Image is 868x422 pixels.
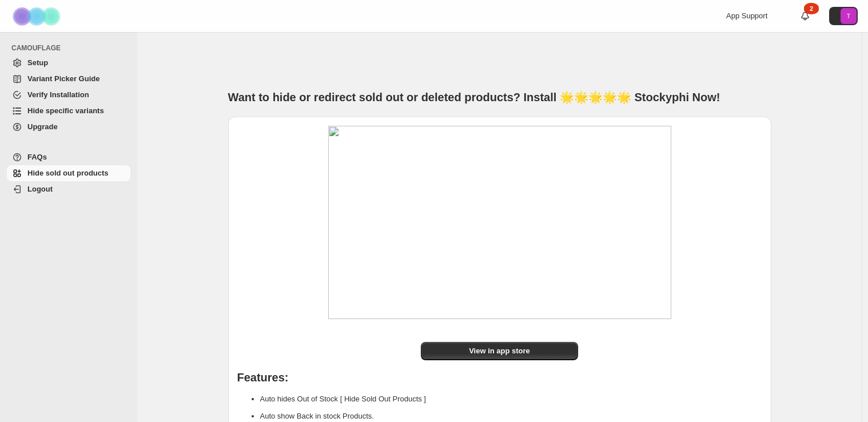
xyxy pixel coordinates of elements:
a: View in app store [421,342,578,360]
span: FAQs [27,153,47,161]
span: Hide specific variants [27,106,104,115]
a: Hide sold out products [7,165,130,181]
a: Hide specific variants [7,103,130,119]
span: Verify Installation [27,90,89,99]
a: Setup [7,55,130,71]
h1: Want to hide or redirect sold out or deleted products? Install 🌟🌟🌟🌟🌟 Stockyphi Now! [228,89,771,105]
li: Auto hides Out of Stock [ Hide Sold Out Products ] [260,391,762,408]
button: Avatar with initials T [829,7,858,25]
span: App Support [726,11,767,20]
span: Hide sold out products [27,169,109,177]
a: Logout [7,181,130,197]
span: Avatar with initials T [841,8,857,24]
text: T [847,13,851,19]
div: 2 [804,3,819,14]
span: CAMOUFLAGE [11,43,132,53]
a: Upgrade [7,119,130,135]
a: FAQs [7,149,130,165]
img: image [328,126,671,319]
a: 2 [799,10,811,22]
img: Camouflage [9,1,66,32]
span: Variant Picker Guide [27,74,99,83]
h1: Features: [237,372,762,383]
span: Setup [27,58,48,67]
a: Variant Picker Guide [7,71,130,87]
a: Verify Installation [7,87,130,103]
span: Upgrade [27,122,58,131]
span: View in app store [469,345,530,357]
span: Logout [27,185,53,193]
